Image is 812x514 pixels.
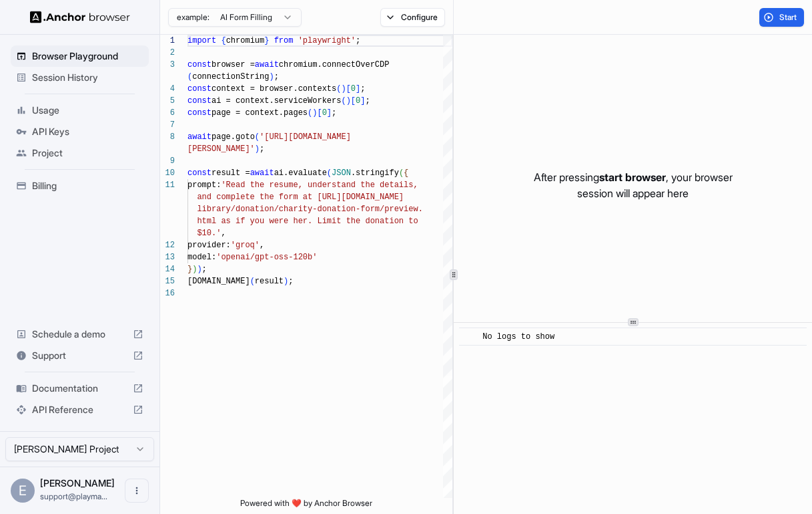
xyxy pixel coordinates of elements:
button: Open menu [125,479,149,503]
div: 3 [160,59,175,71]
span: No logs to show [482,332,554,342]
div: Documentation [11,378,149,399]
div: Browser Playground [11,45,149,67]
span: ; [260,144,264,154]
div: 8 [160,131,175,143]
span: Billing [32,179,143,192]
div: 6 [160,107,175,119]
span: ( [399,168,404,178]
span: 'Read the resume, understand the details, [221,180,418,190]
div: 5 [160,95,175,107]
span: [ [346,84,351,94]
div: 9 [160,155,175,167]
span: context = browser.contexts [212,84,336,94]
div: Usage [11,100,149,121]
span: ) [197,265,201,274]
div: 2 [160,47,175,59]
span: chromium [226,36,265,45]
span: Schedule a demo [32,328,127,341]
span: ] [356,84,360,94]
span: , [260,241,264,250]
span: .stringify [351,168,399,178]
span: ) [192,265,197,274]
span: ( [255,132,260,142]
span: Edward Sun [40,477,115,489]
span: ( [187,72,192,82]
span: ] [360,96,365,106]
button: Start [759,8,804,27]
span: const [187,84,212,94]
div: 11 [160,179,175,191]
span: Powered with ❤️ by Anchor Browser [240,498,372,514]
span: const [187,108,212,118]
span: ; [360,84,365,94]
div: Schedule a demo [11,324,149,345]
span: result [255,277,284,286]
span: ( [308,108,312,118]
span: Support [32,349,127,362]
span: await [250,168,274,178]
span: Browser Playground [32,49,143,63]
span: Documentation [32,382,127,395]
button: Configure [380,8,445,27]
span: JSON [332,168,351,178]
span: '[URL][DOMAIN_NAME] [260,132,351,142]
span: } [187,265,192,274]
div: E [11,479,35,503]
div: 15 [160,275,175,287]
span: { [221,36,226,45]
span: $10.' [197,229,221,238]
span: ) [346,96,351,106]
span: from [274,36,294,45]
span: { [404,168,408,178]
div: 16 [160,287,175,299]
span: ​ [466,330,472,344]
div: 10 [160,167,175,179]
span: ; [288,277,293,286]
div: API Reference [11,399,149,420]
span: ) [284,277,288,286]
span: prompt: [187,180,221,190]
div: 13 [160,251,175,263]
span: } [264,36,269,45]
span: ; [332,108,336,118]
span: ( [250,277,255,286]
span: 0 [322,108,327,118]
span: ai.evaluate [274,168,327,178]
span: page.goto [212,132,255,142]
span: model: [187,253,216,262]
span: browser = [212,60,255,70]
span: ; [365,96,370,106]
span: API Keys [32,125,143,138]
span: API Reference [32,403,127,416]
span: ) [341,84,346,94]
span: result = [212,168,250,178]
span: start browser [599,170,666,184]
span: const [187,168,212,178]
span: [DOMAIN_NAME] [187,277,250,286]
span: html as if you were her. Limit the donation to [197,217,418,226]
div: 7 [160,119,175,131]
span: Usage [32,104,143,117]
span: chromium.connectOverCDP [279,60,390,70]
img: Anchor Logo [30,11,130,23]
span: , [221,229,226,238]
span: ai = context.serviceWorkers [212,96,341,106]
span: [ [317,108,322,118]
div: 14 [160,263,175,275]
span: 'openai/gpt-oss-120b' [216,253,317,262]
span: library/donation/charity-donation-form/preview. [197,205,422,214]
div: 4 [160,83,175,95]
span: Session History [32,71,143,84]
p: After pressing , your browser session will appear here [534,169,733,201]
span: 0 [351,84,356,94]
span: await [187,132,212,142]
span: example: [177,12,210,23]
div: API Keys [11,121,149,142]
span: [ [351,96,356,106]
span: ; [202,265,207,274]
span: 0 [356,96,360,106]
span: support@playmatic.ai [40,491,107,501]
div: Billing [11,175,149,197]
span: ( [336,84,341,94]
